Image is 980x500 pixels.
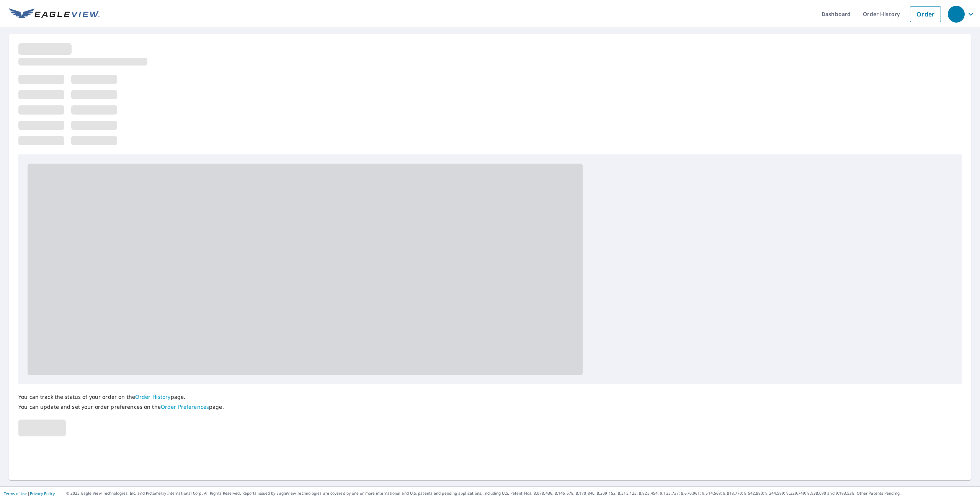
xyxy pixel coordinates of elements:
p: You can update and set your order preferences on the page. [18,403,224,410]
p: © 2025 Eagle View Technologies, Inc. and Pictometry International Corp. All Rights Reserved. Repo... [66,490,976,496]
p: | [4,491,55,496]
p: You can track the status of your order on the page. [18,393,224,400]
a: Order [910,6,941,22]
img: EV Logo [9,8,100,20]
a: Order History [135,393,171,400]
a: Terms of Use [4,491,28,496]
a: Privacy Policy [30,491,55,496]
a: Order Preferences [161,403,209,410]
